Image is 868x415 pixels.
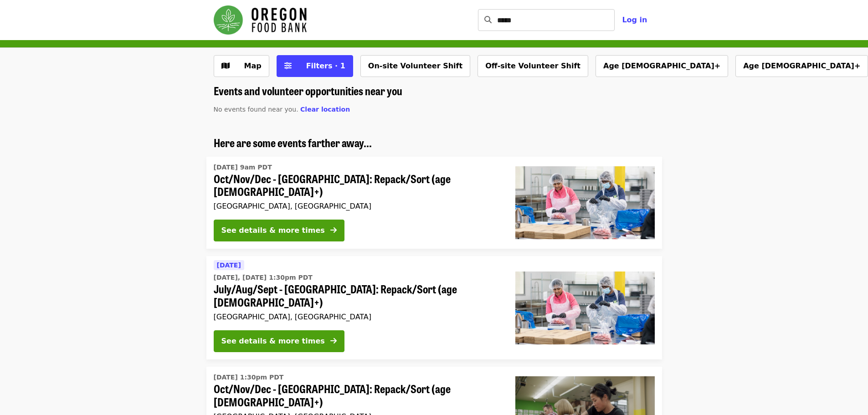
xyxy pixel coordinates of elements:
span: Filters · 1 [306,61,345,70]
time: [DATE] 1:30pm PDT [214,373,284,382]
span: Clear location [300,106,350,113]
i: arrow-right icon [330,226,337,235]
button: See details & more times [214,330,344,352]
img: Oregon Food Bank - Home [214,5,307,35]
button: Show map view [214,55,269,77]
div: See details & more times [221,336,325,347]
button: See details & more times [214,220,344,241]
img: July/Aug/Sept - Beaverton: Repack/Sort (age 10+) organized by Oregon Food Bank [515,272,655,344]
a: See details for "Oct/Nov/Dec - Beaverton: Repack/Sort (age 10+)" [206,157,662,249]
time: [DATE] 9am PDT [214,163,272,172]
button: Age [DEMOGRAPHIC_DATA]+ [735,55,868,77]
i: search icon [484,15,492,24]
button: On-site Volunteer Shift [360,55,470,77]
span: Events and volunteer opportunities near you [214,82,402,98]
div: [GEOGRAPHIC_DATA], [GEOGRAPHIC_DATA] [214,313,501,321]
span: Log in [622,15,647,24]
i: map icon [221,61,230,70]
button: Log in [615,11,654,29]
span: Here are some events farther away... [214,134,372,150]
span: Oct/Nov/Dec - [GEOGRAPHIC_DATA]: Repack/Sort (age [DEMOGRAPHIC_DATA]+) [214,382,501,409]
div: See details & more times [221,225,325,236]
time: [DATE], [DATE] 1:30pm PDT [214,273,313,282]
span: No events found near you. [214,106,298,113]
button: Off-site Volunteer Shift [478,55,588,77]
button: Clear location [300,105,350,114]
input: Search [497,9,615,31]
div: [GEOGRAPHIC_DATA], [GEOGRAPHIC_DATA] [214,202,501,210]
button: Filters (1 selected) [277,55,353,77]
i: sliders-h icon [284,61,292,70]
span: July/Aug/Sept - [GEOGRAPHIC_DATA]: Repack/Sort (age [DEMOGRAPHIC_DATA]+) [214,282,501,309]
i: arrow-right icon [330,337,337,345]
a: See details for "July/Aug/Sept - Beaverton: Repack/Sort (age 10+)" [206,256,662,359]
span: Oct/Nov/Dec - [GEOGRAPHIC_DATA]: Repack/Sort (age [DEMOGRAPHIC_DATA]+) [214,172,501,199]
span: [DATE] [217,261,241,269]
span: Map [244,61,262,70]
button: Age [DEMOGRAPHIC_DATA]+ [596,55,728,77]
img: Oct/Nov/Dec - Beaverton: Repack/Sort (age 10+) organized by Oregon Food Bank [515,166,655,239]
